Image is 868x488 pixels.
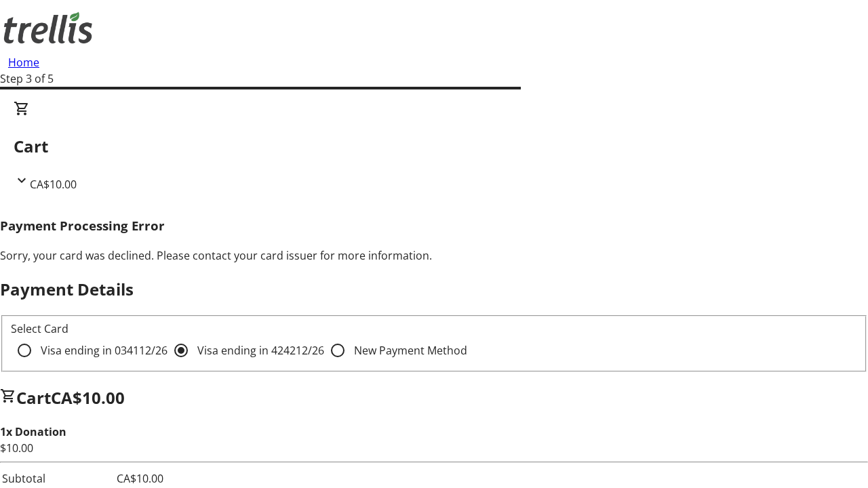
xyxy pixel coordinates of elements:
span: CA$10.00 [30,177,77,192]
td: CA$10.00 [47,470,164,487]
span: CA$10.00 [51,386,125,409]
label: New Payment Method [351,342,467,359]
span: 12/26 [296,343,324,358]
span: Cart [16,386,51,409]
div: CartCA$10.00 [14,100,854,192]
span: 12/26 [139,343,167,358]
span: Visa ending in 0341 [41,343,167,358]
div: Select Card [11,321,857,337]
td: Subtotal [1,470,46,487]
h2: Cart [14,134,854,159]
span: Visa ending in 4242 [197,343,324,358]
